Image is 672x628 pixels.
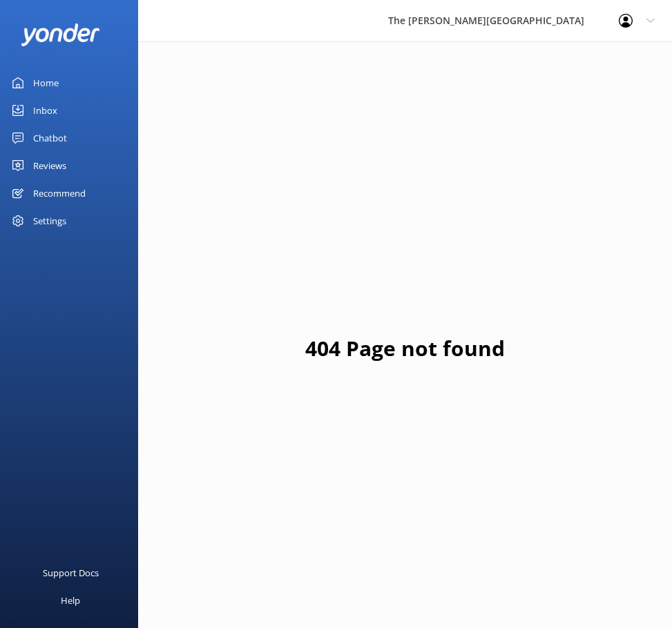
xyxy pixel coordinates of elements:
div: Inbox [33,97,57,124]
div: Recommend [33,179,86,207]
img: yonder-white-logo.png [21,23,100,46]
div: Settings [33,207,66,235]
div: Help [61,587,80,614]
div: Reviews [33,152,66,179]
h1: 404 Page not found [305,332,505,365]
div: Home [33,69,59,97]
div: Support Docs [43,559,99,587]
div: Chatbot [33,124,67,152]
